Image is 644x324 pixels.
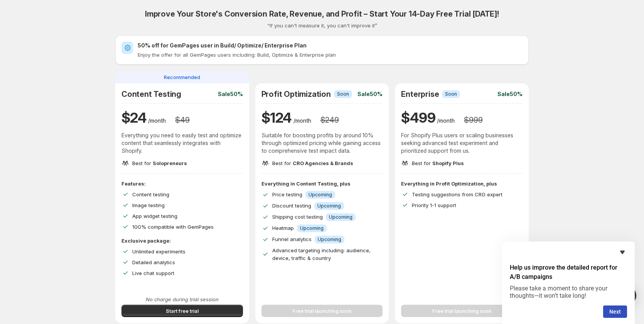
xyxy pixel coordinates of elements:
[138,42,523,49] h2: 50% off for GemPages user in Build/ Optimize/ Enterprise Plan
[412,191,502,197] span: Testing suggestions from CRO expert
[121,180,243,187] p: Features:
[293,117,311,125] p: /month
[121,305,243,317] button: Start free trial
[132,191,169,197] span: Content testing
[272,236,312,242] span: Funnel analytics
[445,91,457,97] span: Soon
[401,89,439,99] h2: Enterprise
[138,51,523,59] p: Enjoy the offer for all GemPages users including: Build, Optimize & Enterprise plan
[317,203,341,209] span: Upcoming
[432,160,464,166] span: Shopify Plus
[121,237,243,245] p: Exclusive package:
[132,202,165,208] span: Image testing
[166,307,199,315] span: Start free trial
[272,247,371,261] span: Advanced targeting including: audience, device, traffic & country
[272,202,311,209] span: Discount testing
[300,225,324,231] span: Upcoming
[510,248,627,318] div: Help us improve the detailed report for A/B campaigns
[261,108,292,127] h1: $ 124
[272,191,302,197] span: Price testing
[320,115,339,125] h3: $ 249
[272,225,294,231] span: Heatmap
[329,214,352,220] span: Upcoming
[293,160,353,166] span: CRO Agencies & Brands
[412,202,456,208] span: Priority 1-1 support
[401,180,523,187] p: Everything in Profit Optimization, plus
[412,159,464,167] p: Best for
[337,91,349,97] span: Soon
[267,22,377,29] p: “If you can't measure it, you can't improve it”
[357,90,383,98] p: Sale 50%
[510,285,627,299] p: Please take a moment to share your thoughts—it won’t take long!
[603,305,627,318] button: Next question
[132,224,214,230] span: 100% compatible with GemPages
[153,160,187,166] span: Solopreneurs
[261,89,331,99] h2: Profit Optimization
[148,117,166,125] p: /month
[132,259,175,265] span: Detailed analytics
[132,159,187,167] p: Best for
[318,236,341,243] span: Upcoming
[464,115,482,125] h3: $ 999
[121,89,181,99] h2: Content Testing
[401,108,435,127] h1: $ 499
[121,132,243,155] p: Everything you need to easily test and optimize content that seamlessly integrates with Shopify.
[437,117,455,125] p: /month
[164,73,200,81] span: Recommended
[121,108,147,127] h1: $ 24
[272,214,323,220] span: Shipping cost testing
[175,115,189,125] h3: $ 49
[401,132,523,155] p: For Shopify Plus users or scaling businesses seeking advanced test experiment and prioritized sup...
[497,90,523,98] p: Sale 50%
[145,9,499,19] h2: Improve Your Store's Conversion Rate, Revenue, and Profit – Start Your 14-Day Free Trial [DATE]!
[261,180,383,187] p: Everything in Content Testing, plus
[272,159,353,167] p: Best for
[510,263,627,282] h2: Help us improve the detailed report for A/B campaigns
[132,248,185,255] span: Unlimited experiments
[309,192,332,198] span: Upcoming
[121,295,243,303] p: No charge during trial session
[261,132,383,155] p: Suitable for boosting profits by around 10% through optimized pricing while gaining access to com...
[218,90,243,98] p: Sale 50%
[132,213,177,219] span: App widget testing
[132,270,174,276] span: Live chat support
[618,248,627,257] button: Hide survey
